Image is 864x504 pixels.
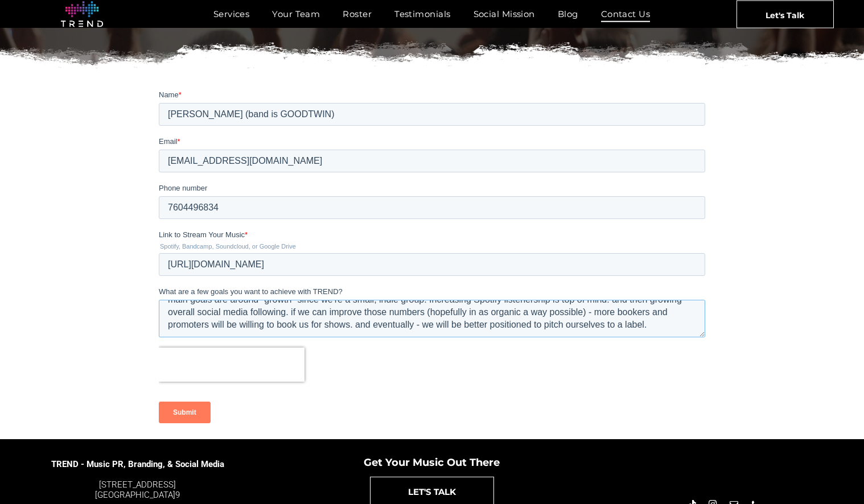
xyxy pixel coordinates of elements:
div: 9 [51,480,225,500]
a: Blog [546,6,590,22]
a: Contact Us [590,6,662,22]
a: Services [202,6,261,22]
font: [STREET_ADDRESS] [GEOGRAPHIC_DATA] [95,480,176,500]
iframe: Form 0 [159,89,705,433]
span: TREND - Music PR, Branding, & Social Media [51,459,224,469]
span: Let's Talk [766,1,804,29]
a: Roster [331,6,383,22]
a: Your Team [261,6,331,22]
a: Social Mission [462,6,546,22]
img: logo [61,1,103,27]
iframe: Chat Widget [659,372,864,504]
span: Get Your Music Out There [364,456,500,469]
a: [STREET_ADDRESS][GEOGRAPHIC_DATA] [95,480,176,500]
a: Testimonials [383,6,462,22]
